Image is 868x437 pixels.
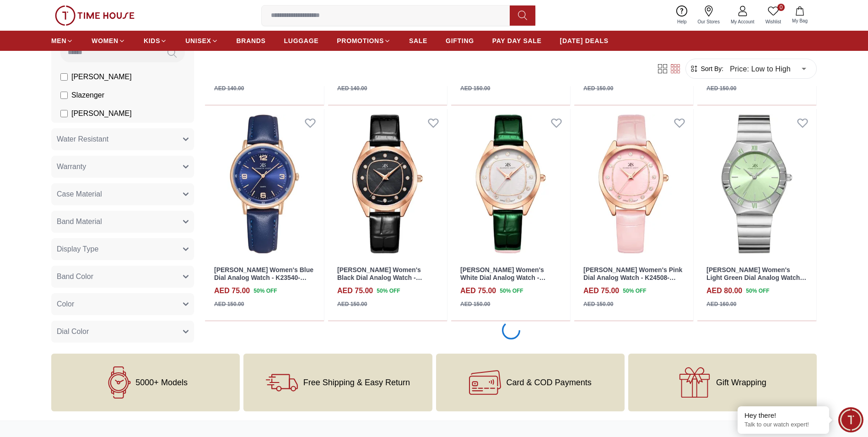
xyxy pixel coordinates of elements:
[706,300,736,308] div: AED 160.00
[560,33,609,49] a: [DATE] DEALS
[727,18,758,25] span: My Account
[51,238,194,260] button: Display Type
[492,36,542,45] span: PAY DAY SALE
[57,299,74,310] span: Color
[51,128,194,150] button: Water Resistant
[92,36,119,45] span: WOMEN
[328,109,447,259] img: Kenneth Scott Women's Black Dial Analog Watch - K24508-RLBB
[214,84,244,93] div: AED 140.00
[672,4,692,27] a: Help
[303,378,410,387] span: Free Shipping & Easy Return
[706,285,742,296] h4: AED 80.00
[460,266,545,289] a: [PERSON_NAME] Women's White Dial Analog Watch - K24508-RLHW
[697,109,816,259] img: Kenneth Scott Women's Light Green Dial Analog Watch - K24506-SBSH
[51,266,194,288] button: Band Color
[214,266,313,289] a: [PERSON_NAME] Women's Blue Dial Analog Watch - K23540-RLNN
[55,5,135,26] img: ...
[185,33,218,49] a: UNISEX
[460,300,490,308] div: AED 150.00
[57,189,102,200] span: Case Material
[706,84,736,93] div: AED 150.00
[51,36,66,45] span: MEN
[57,161,86,172] span: Warranty
[284,36,319,45] span: LUGGAGE
[144,36,160,45] span: KIDS
[214,285,250,296] h4: AED 75.00
[60,92,68,99] input: Slazenger
[500,287,523,295] span: 50 % OFF
[284,33,319,49] a: LUGGAGE
[337,36,384,45] span: PROMOTIONS
[694,18,723,25] span: Our Stores
[574,109,693,259] img: Kenneth Scott Women's Pink Dial Analog Watch - K24508-RLPP
[706,266,806,289] a: [PERSON_NAME] Women's Light Green Dial Analog Watch - K24506-SBSH
[57,134,108,145] span: Water Resistant
[460,84,490,93] div: AED 150.00
[337,84,367,93] div: AED 140.00
[135,378,188,387] span: 5000+ Models
[57,216,102,227] span: Band Material
[451,109,570,259] img: Kenneth Scott Women's White Dial Analog Watch - K24508-RLHW
[744,421,822,429] p: Talk to our watch expert!
[57,244,98,255] span: Display Type
[144,33,167,49] a: KIDS
[446,36,474,45] span: GIFTING
[60,73,68,81] input: [PERSON_NAME]
[237,33,266,49] a: BRANDS
[337,300,367,308] div: AED 150.00
[51,211,194,233] button: Band Material
[723,56,813,82] div: Price: Low to High
[214,300,244,308] div: AED 150.00
[51,293,194,315] button: Color
[51,156,194,178] button: Warranty
[51,321,194,343] button: Dial Color
[253,287,277,295] span: 50 % OFF
[460,285,496,296] h4: AED 75.00
[337,33,391,49] a: PROMOTIONS
[690,64,723,73] button: Sort By:
[337,266,422,289] a: [PERSON_NAME] Women's Black Dial Analog Watch - K24508-RLBB
[623,287,646,295] span: 50 % OFF
[746,287,769,295] span: 50 % OFF
[60,110,68,117] input: [PERSON_NAME]
[71,71,132,82] span: [PERSON_NAME]
[788,17,811,24] span: My Bag
[787,5,813,26] button: My Bag
[71,90,104,101] span: Slazenger
[492,33,542,49] a: PAY DAY SALE
[51,33,73,49] a: MEN
[583,285,619,296] h4: AED 75.00
[760,4,787,27] a: 0Wishlist
[409,36,427,45] span: SALE
[205,109,324,259] img: Kenneth Scott Women's Blue Dial Analog Watch - K23540-RLNN
[57,326,89,337] span: Dial Color
[674,18,690,25] span: Help
[57,271,93,282] span: Band Color
[744,411,822,420] div: Hey there!
[237,36,266,45] span: BRANDS
[583,266,682,289] a: [PERSON_NAME] Women's Pink Dial Analog Watch - K24508-RLPP
[716,378,766,387] span: Gift Wrapping
[409,33,427,49] a: SALE
[377,287,400,295] span: 50 % OFF
[777,4,785,11] span: 0
[51,183,194,205] button: Case Material
[762,18,785,25] span: Wishlist
[583,300,613,308] div: AED 150.00
[692,4,725,27] a: Our Stores
[446,33,474,49] a: GIFTING
[583,84,613,93] div: AED 150.00
[337,285,373,296] h4: AED 75.00
[507,378,592,387] span: Card & COD Payments
[92,33,125,49] a: WOMEN
[71,108,132,119] span: [PERSON_NAME]
[699,64,723,73] span: Sort By:
[185,36,211,45] span: UNISEX
[560,36,609,45] span: [DATE] DEALS
[838,407,863,432] div: Chat Widget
